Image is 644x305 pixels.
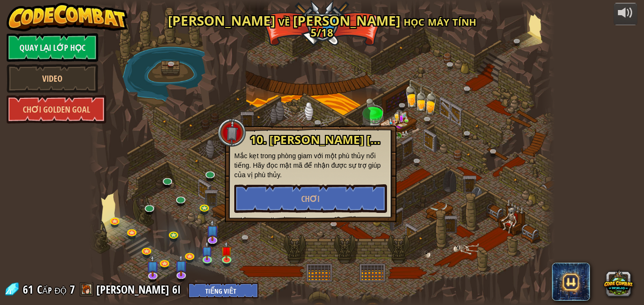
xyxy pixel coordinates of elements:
[147,255,159,276] img: level-banner-unstarted-subscriber.png
[301,193,320,205] span: Chơi
[175,254,187,276] img: level-banner-unstarted-subscriber.png
[37,282,66,297] span: Cấp độ
[221,241,232,260] img: level-banner-unstarted.png
[7,33,98,62] a: Quay lại Lớp Học
[234,184,387,213] button: Chơi
[23,282,36,297] span: 61
[234,151,387,180] p: Mắc kẹt trong phòng giam với một phù thủy nổi tiếng. Hãy đọc mật mã để nhận được sự trợ giúp của ...
[7,3,128,31] img: CodeCombat - Learn how to code by playing a game
[96,282,184,297] a: [PERSON_NAME] 6I
[202,241,212,260] img: level-banner-unstarted-subscriber.png
[70,282,75,297] span: 7
[7,64,98,93] a: Video
[206,219,219,241] img: level-banner-unstarted-subscriber.png
[250,132,461,147] span: 10. [PERSON_NAME] [PERSON_NAME]
[7,95,106,124] a: Chơi Golden Goal
[614,3,637,25] button: Tùy chỉnh âm lượng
